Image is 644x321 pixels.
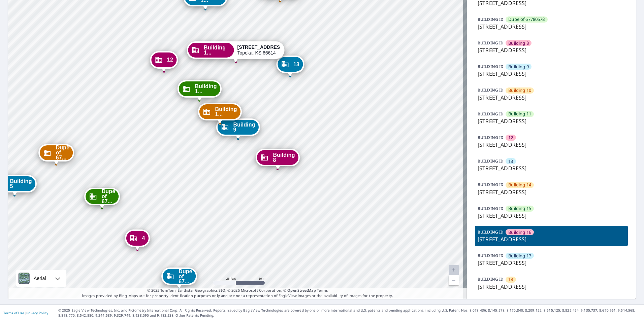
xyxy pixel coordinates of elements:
[32,270,48,287] div: Aerial
[478,135,504,140] p: BUILDING ID
[317,288,328,293] a: Terms
[478,117,625,125] p: [STREET_ADDRESS]
[478,206,504,211] p: BUILDING ID
[508,276,513,283] span: 18
[478,188,625,196] p: [STREET_ADDRESS]
[187,41,285,62] div: Dropped pin, building Building 16, Commercial property, 3925 Southwest Twilight Drive Topeka, KS ...
[508,205,531,212] span: Building 15
[39,144,74,165] div: Dropped pin, building Dupe of 67780578, Commercial property, 3925 Southwest Twilight Drive Topeka...
[16,270,66,287] div: Aerial
[125,229,150,250] div: Dropped pin, building 4, Commercial property, 3925 Southwest Twilight Dr Topeka, KS 66614
[3,311,48,315] p: |
[508,16,545,23] span: Dupe of 67780578
[85,188,120,209] div: Dropped pin, building Dupe of 67780578, Commercial property, 3925 Southwest Twilight Drive Topeka...
[102,189,116,204] span: Dupe of 67...
[508,158,513,165] span: 13
[508,111,531,117] span: Building 11
[508,87,531,94] span: Building 10
[478,23,625,31] p: [STREET_ADDRESS]
[198,103,241,124] div: Dropped pin, building Building 10, Commercial property, 3925 Southwest Twilight Drive Topeka, KS ...
[478,16,504,22] p: BUILDING ID
[204,45,230,55] span: Building 1...
[26,311,48,315] a: Privacy Policy
[178,80,221,101] div: Dropped pin, building Building 11, Commercial property, 3925 Southwest Twilight Drive Topeka, KS ...
[256,149,299,170] div: Dropped pin, building Building 8, Commercial property, 3925 Southwest Twilight Drive Topeka, KS 6...
[449,265,459,275] a: Current Level 20, Zoom In Disabled
[478,164,625,172] p: [STREET_ADDRESS]
[478,283,625,291] p: [STREET_ADDRESS]
[478,40,504,46] p: BUILDING ID
[147,288,328,293] span: © 2025 TomTom, Earthstar Geographics SIO, © 2025 Microsoft Corporation, ©
[478,46,625,54] p: [STREET_ADDRESS]
[508,229,531,236] span: Building 16
[150,51,178,72] div: Dropped pin, building 12, Commercial property, 3925 Southwest Twilight Drive Topeka, KS 66614
[478,229,504,235] p: BUILDING ID
[478,276,504,282] p: BUILDING ID
[508,40,529,46] span: Building 8
[508,64,529,70] span: Building 9
[508,182,531,188] span: Building 14
[161,267,197,288] div: Dropped pin, building Dupe of 67780578, Commercial property, 3925 SW Twilight Dr Topeka, KS 66614
[508,253,531,259] span: Building 17
[293,62,299,67] span: 13
[10,179,32,189] span: Building 5
[233,122,255,132] span: Building 9
[56,145,70,160] span: Dupe of 67...
[478,64,504,69] p: BUILDING ID
[58,308,641,318] p: © 2025 Eagle View Technologies, Inc. and Pictometry International Corp. All Rights Reserved. Repo...
[215,107,237,117] span: Building 1...
[273,152,295,163] span: Building 8
[276,56,304,76] div: Dropped pin, building 13, Commercial property, 3925 Southwest Twilight Drive Topeka, KS 66614
[478,259,625,267] p: [STREET_ADDRESS]
[8,288,467,299] p: Images provided by Bing Maps are for property identification purposes only and are not a represen...
[237,44,285,50] strong: [STREET_ADDRESS]
[179,269,192,284] span: Dupe of 67...
[478,158,504,164] p: BUILDING ID
[478,70,625,78] p: [STREET_ADDRESS]
[478,111,504,117] p: BUILDING ID
[478,253,504,258] p: BUILDING ID
[287,288,316,293] a: OpenStreetMap
[195,84,217,94] span: Building 1...
[478,94,625,102] p: [STREET_ADDRESS]
[478,141,625,149] p: [STREET_ADDRESS]
[478,235,625,243] p: [STREET_ADDRESS]
[449,275,459,285] a: Current Level 20, Zoom Out
[142,236,145,241] span: 4
[478,87,504,93] p: BUILDING ID
[167,57,173,62] span: 12
[237,44,280,56] div: Topeka, KS 66614
[3,311,24,315] a: Terms of Use
[478,212,625,220] p: [STREET_ADDRESS]
[508,135,513,141] span: 12
[216,118,260,139] div: Dropped pin, building Building 9, Commercial property, 3925 Southwest Twilight Drive Topeka, KS 6...
[478,182,504,187] p: BUILDING ID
